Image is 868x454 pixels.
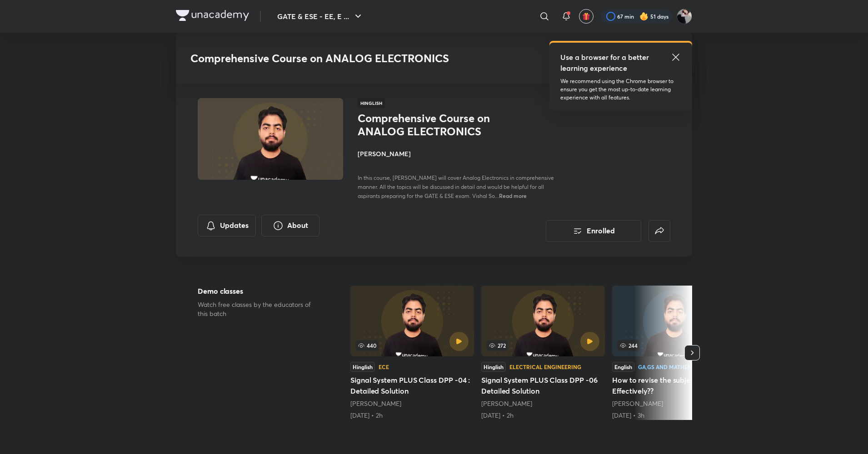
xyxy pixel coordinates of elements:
[499,192,527,199] span: Read more
[677,9,692,24] img: Ashutosh Tripathi
[618,340,639,351] span: 244
[350,411,474,420] div: 28th Mar • 2h
[649,220,670,242] button: false
[546,220,641,242] button: Enrolled
[509,364,581,370] div: Electrical Engineering
[358,98,385,108] span: Hinglish
[379,364,389,370] div: ECE
[481,362,506,372] div: Hinglish
[582,12,590,20] img: avatar
[579,9,594,24] button: avatar
[612,399,736,408] div: Vishal Soni
[481,375,605,396] h5: Signal System PLUS Class DPP -06 Detailed Solution
[261,215,319,237] button: About
[487,340,508,351] span: 272
[560,77,681,102] p: We recommend using the Chrome browser to ensure you get the most up-to-date learning experience w...
[190,52,546,65] h3: Comprehensive Course on ANALOG ELECTRONICS
[358,149,561,158] h4: [PERSON_NAME]
[358,112,506,138] h1: Comprehensive Course on ANALOG ELECTRONICS
[356,340,379,351] span: 440
[481,286,605,420] a: Signal System PLUS Class DPP -06 Detailed Solution
[198,300,321,318] p: Watch free classes by the educators of this batch
[560,52,651,74] h5: Use a browser for a better learning experience
[350,399,474,408] div: Vishal Soni
[176,10,249,23] a: Company Logo
[481,411,605,420] div: 24th May • 2h
[350,375,474,396] h5: Signal System PLUS Class DPP -04 : Detailed Solution
[198,215,256,237] button: Updates
[481,286,605,420] a: 272HinglishElectrical EngineeringSignal System PLUS Class DPP -06 Detailed Solution[PERSON_NAME][...
[350,399,401,408] a: [PERSON_NAME]
[612,362,634,372] div: English
[196,97,344,181] img: Thumbnail
[176,10,249,21] img: Company Logo
[358,174,554,199] span: In this course, [PERSON_NAME] will cover Analog Electronics in comprehensive manner. All the topi...
[612,286,736,420] a: How to revise the subject Effectively??
[612,399,663,408] a: [PERSON_NAME]
[350,362,375,372] div: Hinglish
[639,12,649,21] img: streak
[350,286,474,420] a: Signal System PLUS Class DPP -04 : Detailed Solution
[272,7,369,25] button: GATE & ESE - EE, E ...
[350,286,474,420] a: 440HinglishECESignal System PLUS Class DPP -04 : Detailed Solution[PERSON_NAME][DATE] • 2h
[198,286,321,296] h5: Demo classes
[612,286,736,420] a: 244EnglishGA,GS and MathematicsHow to revise the subject Effectively??[PERSON_NAME][DATE] • 3h
[481,399,532,408] a: [PERSON_NAME]
[612,375,736,396] h5: How to revise the subject Effectively??
[481,399,605,408] div: Vishal Soni
[612,411,736,420] div: 30th Apr • 3h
